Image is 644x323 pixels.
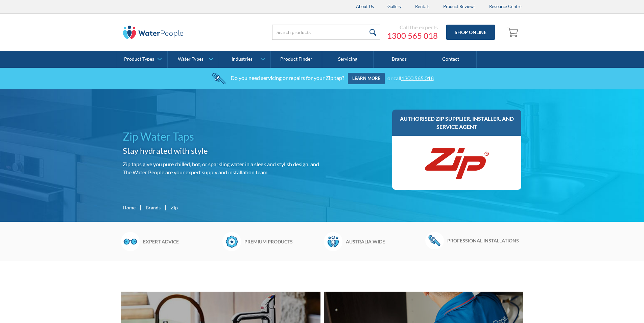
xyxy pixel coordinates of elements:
div: Zip [171,204,178,211]
a: Learn more [348,73,385,84]
h6: Expert advice [143,238,219,245]
h3: Authorised Zip supplier, installer, and service agent [399,115,515,131]
div: Do you need servicing or repairs for your Zip tap? [231,75,344,81]
img: Waterpeople Symbol [324,232,342,251]
img: The Water People [123,26,184,39]
input: Search products [272,25,380,40]
h1: Zip Water Taps [123,128,319,145]
div: Industries [232,56,253,62]
img: Badge [222,232,241,251]
h6: Professional installations [447,237,523,244]
div: Product Types [124,56,154,62]
a: Industries [219,51,270,68]
div: or call [387,75,434,81]
h6: Australia wide [346,238,422,245]
p: Zip taps give you pure chilled, hot, or sparkling water in a sleek and stylish design. and The Wa... [123,160,319,176]
a: Product Finder [271,51,322,68]
div: | [139,203,142,211]
a: Contact [425,51,477,68]
div: | [164,203,167,211]
img: Zip [423,143,491,183]
div: Call the experts [387,24,438,31]
a: 1300 565 018 [401,75,434,81]
a: Brands [374,51,425,68]
h6: Premium products [244,238,320,245]
a: Servicing [322,51,374,68]
a: Open cart [505,24,522,40]
img: Wrench [425,232,444,249]
h2: Stay hydrated with style [123,145,319,157]
img: shopping cart [507,27,520,37]
a: Water Types [168,51,219,68]
a: Brands [146,204,161,211]
div: Water Types [178,56,204,62]
a: Shop Online [446,25,495,40]
img: Glasses [121,232,140,251]
a: 1300 565 018 [387,31,438,41]
a: Product Types [116,51,167,68]
a: Home [123,204,136,211]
